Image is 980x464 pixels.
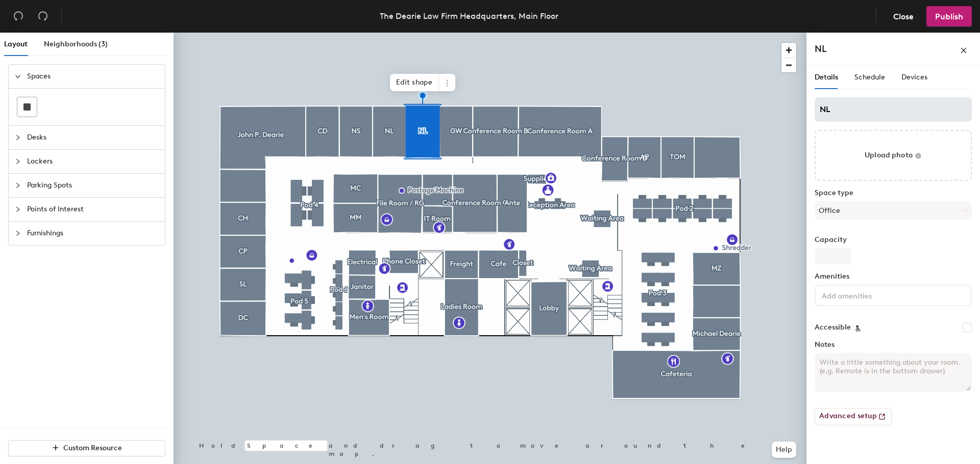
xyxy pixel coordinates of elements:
[4,40,28,48] span: Layout
[772,442,796,458] button: Help
[390,74,439,91] span: Edit shape
[935,12,963,21] span: Publish
[815,236,972,244] label: Capacity
[380,10,558,22] div: The Dearie Law Firm Headquarters, Main Floor
[15,182,21,188] span: collapsed
[815,189,972,197] label: Space type
[63,444,122,452] span: Custom Resource
[27,174,159,197] span: Parking Spots
[27,198,159,221] span: Points of Interest
[820,289,912,301] input: Add amenities
[27,65,159,88] span: Spaces
[33,6,53,26] button: Redo (⌘ + ⇧ + Z)
[15,230,21,236] span: collapsed
[893,12,914,21] span: Close
[815,130,972,181] button: Upload photo
[960,47,967,54] span: close
[13,11,23,21] span: undo
[27,126,159,149] span: Desks
[8,440,165,456] button: Custom Resource
[815,201,972,220] button: Office
[815,272,972,281] label: Amenities
[15,158,21,165] span: collapsed
[27,150,159,173] span: Lockers
[27,222,159,245] span: Furnishings
[44,40,108,48] span: Neighborhoods (3)
[815,323,851,332] label: Accessible
[15,73,21,79] span: expanded
[815,408,892,425] button: Advanced setup
[15,206,21,212] span: collapsed
[885,6,922,26] button: Close
[8,6,29,26] button: Undo (⌘ + Z)
[926,6,972,26] button: Publish
[815,73,838,81] span: Details
[815,341,972,349] label: Notes
[901,73,927,81] span: Devices
[815,42,827,56] h4: NL
[854,73,885,81] span: Schedule
[15,134,21,141] span: collapsed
